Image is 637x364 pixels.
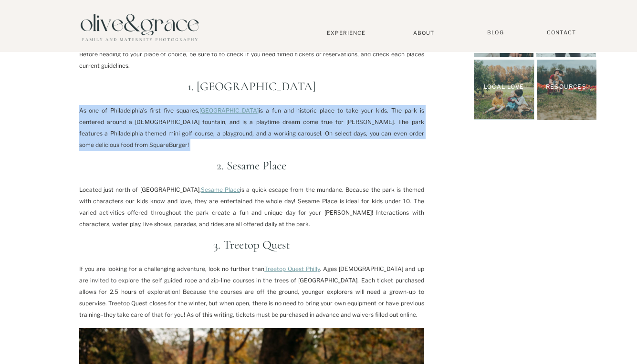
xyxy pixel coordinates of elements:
a: Experience [315,30,378,36]
h2: 1. [GEOGRAPHIC_DATA] [79,79,424,94]
h2: 2. Sesame Place [79,158,424,173]
a: [GEOGRAPHIC_DATA] [199,107,259,114]
h2: 3. Treetop Quest [79,238,424,252]
a: Maternity [538,23,594,33]
a: Families [474,23,533,31]
a: Treetop Quest Philly [264,265,320,272]
p: If you are anything like me, you are almost always antsy to get out of the house with your little... [79,7,424,41]
a: Resources [540,83,593,92]
a: BLOG [484,29,508,36]
a: Local Love [478,83,531,91]
a: About [409,30,439,36]
p: If you are looking for a challenging adventure, look no further than . Ages [DEMOGRAPHIC_DATA] an... [79,263,424,321]
em: 10 favorite things to do in [GEOGRAPHIC_DATA] with kids! [237,31,395,39]
p: Before heading to your place of choice, be sure to to check if you need timed tickets or reservat... [79,49,424,72]
a: Sesame Place [201,186,240,193]
a: Contact [543,29,581,36]
p: Located just north of [GEOGRAPHIC_DATA], is a quick escape from the mundane. Because the park is ... [79,184,424,230]
p: As one of Philadelphia’s first five squares, is a fun and historic place to take your kids. The p... [79,105,424,151]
